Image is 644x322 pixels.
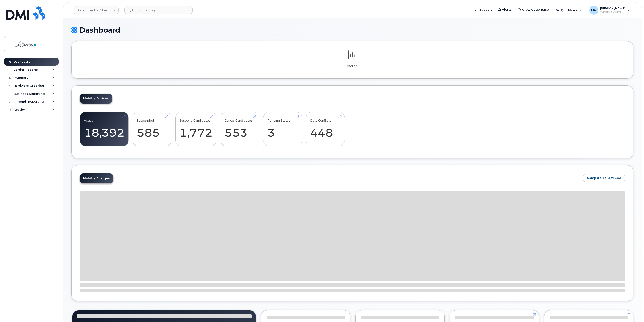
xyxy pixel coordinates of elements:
[310,114,340,144] a: Data Conflicts 448
[80,173,113,183] a: Mobility Charges
[583,174,625,182] button: Compare To Last Year
[267,114,298,144] a: Pending Status 3
[587,176,621,180] span: Compare To Last Year
[80,94,112,104] a: Mobility Devices
[71,26,633,34] h1: Dashboard
[137,114,167,144] a: Suspended 585
[180,114,212,144] a: Suspend Candidates 1,772
[84,114,124,144] a: Active 18,392
[80,64,625,68] p: Loading...
[225,114,255,144] a: Cancel Candidates 553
